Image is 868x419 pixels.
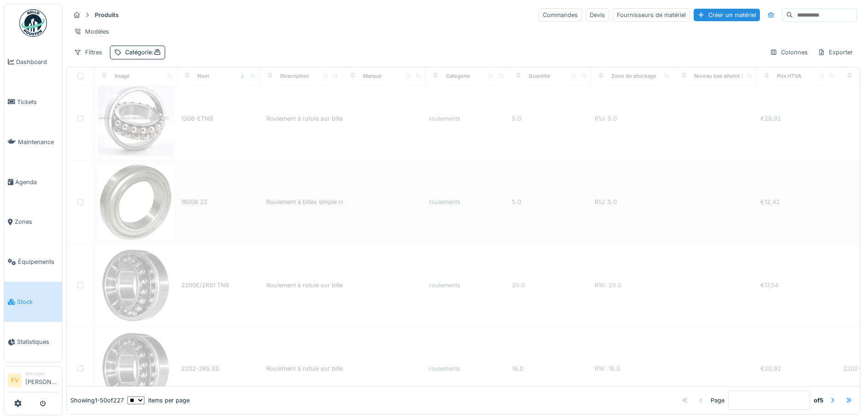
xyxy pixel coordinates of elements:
[814,46,857,59] div: Exporter
[25,370,58,390] li: [PERSON_NAME]
[766,46,812,59] div: Colonnes
[19,9,47,37] img: Badge_color-CXgf-gQk.svg
[181,364,219,373] div: 2202-2RS SS
[814,396,823,405] strong: of 5
[17,98,58,106] span: Tickets
[539,8,582,22] div: Commandes
[15,217,58,226] span: Zones
[4,202,62,242] a: Zones
[4,242,62,282] a: Équipements
[777,72,801,80] div: Prix HTVA
[98,331,173,407] img: 2202-2RS SS
[4,82,62,122] a: Tickets
[611,72,656,80] div: Zone de stockage
[181,281,229,290] div: 2200E/2RS1 TN9
[125,48,161,57] div: Catégorie
[363,72,382,80] div: Marque
[4,122,62,162] a: Maintenance
[512,198,587,206] div: 5.0
[512,281,587,290] div: 20.0
[70,46,106,59] div: Filtres
[760,198,836,206] div: €12,42
[17,297,58,306] span: Stock
[711,396,724,405] div: Page
[91,11,122,19] strong: Produits
[266,281,403,290] div: Roulement à rotule sur billes double rangées - ...
[98,248,173,323] img: 2200E/2RS1 TN9
[429,114,505,123] div: roulements
[4,322,62,362] a: Statistiques
[586,8,609,22] div: Devis
[70,25,113,38] div: Modèles
[8,373,22,387] li: FV
[98,164,173,240] img: 16006 2Z
[25,370,58,377] div: Manager
[181,198,207,206] div: 16006 2Z
[446,72,470,80] div: Catégorie
[4,282,62,322] a: Stock
[613,8,690,22] div: Fournisseurs de matériel
[4,42,62,82] a: Dashboard
[4,162,62,202] a: Agenda
[8,370,58,392] a: FV Manager[PERSON_NAME]
[595,115,617,122] span: R1J: 5.0
[15,178,58,186] span: Agenda
[429,364,505,373] div: roulements
[152,49,161,56] span: :
[266,198,390,206] div: Roulement à billes simple rangée - 30x55x9
[760,114,836,123] div: €29,92
[266,364,406,373] div: Roulement à rotule sur billes double rangées en...
[429,198,505,206] div: roulements
[197,72,209,80] div: Nom
[512,364,587,373] div: 16.0
[18,257,58,266] span: Équipements
[429,281,505,290] div: roulements
[760,364,836,373] div: €20,92
[17,338,58,346] span: Statistiques
[512,114,587,123] div: 5.0
[760,281,836,290] div: €17,54
[694,9,760,21] div: Créer un matériel
[529,72,550,80] div: Quantité
[266,114,403,123] div: Roulement à rotule sur billes double rangées - ...
[181,114,213,123] div: 1306-ETN9
[280,72,309,80] div: Description
[127,396,190,405] div: items per page
[16,58,58,66] span: Dashboard
[595,365,620,372] span: R1K: 16.0
[70,396,124,405] div: Showing 1 - 50 of 227
[595,198,617,205] span: R1J: 5.0
[98,81,173,157] img: 1306-ETN9
[694,72,744,80] div: Niveau bas atteint ?
[595,282,621,289] span: R1K: 20.0
[115,72,130,80] div: Image
[18,138,58,146] span: Maintenance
